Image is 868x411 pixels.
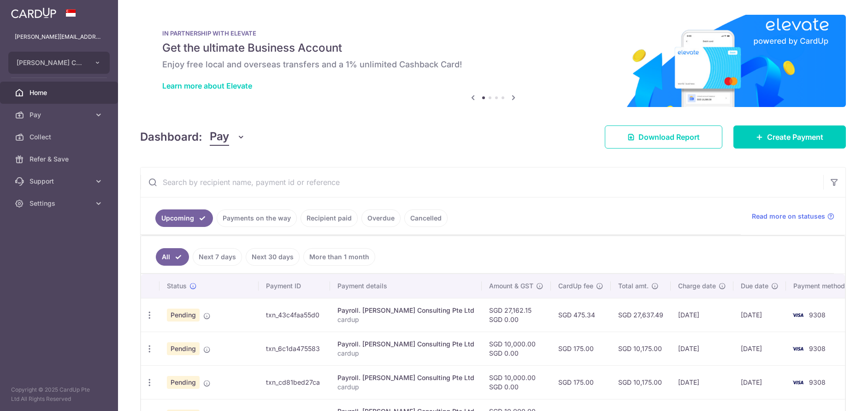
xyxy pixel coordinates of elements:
[167,342,200,355] span: Pending
[404,209,448,227] a: Cancelled
[193,248,242,266] a: Next 7 days
[30,88,90,97] span: Home
[618,281,649,291] span: Total amt.
[301,209,358,227] a: Recipient paid
[741,281,768,291] span: Due date
[671,365,733,399] td: [DATE]
[156,248,189,266] a: All
[789,377,807,388] img: Bank Card
[259,332,330,365] td: txn_6c1da475583
[30,155,90,164] span: Refer & Save
[30,132,90,142] span: Collect
[337,373,474,382] div: Payroll. [PERSON_NAME] Consulting Pte Ltd
[361,209,401,227] a: Overdue
[141,167,823,197] input: Search by recipient name, payment id or reference
[162,81,252,90] a: Learn more about Elevate
[605,125,722,149] a: Download Report
[162,59,824,70] h6: Enjoy free local and overseas transfers and a 1% unlimited Cashback Card!
[259,365,330,399] td: txn_cd81bed27ca
[482,332,551,365] td: SGD 10,000.00 SGD 0.00
[337,306,474,315] div: Payroll. [PERSON_NAME] Consulting Pte Ltd
[809,345,826,352] span: 9308
[752,212,834,221] a: Read more on statuses
[678,281,716,291] span: Charge date
[482,365,551,399] td: SGD 10,000.00 SGD 0.00
[671,298,733,332] td: [DATE]
[259,274,330,298] th: Payment ID
[30,199,90,208] span: Settings
[162,30,824,37] p: IN PARTNERSHIP WITH ELEVATE
[17,58,85,67] span: [PERSON_NAME] Consulting Pte Ltd
[733,332,786,365] td: [DATE]
[551,298,611,332] td: SGD 475.34
[337,340,474,349] div: Payroll. [PERSON_NAME] Consulting Pte Ltd
[752,212,825,221] span: Read more on statuses
[8,52,110,74] button: [PERSON_NAME] Consulting Pte Ltd
[259,298,330,332] td: txn_43c4faa55d0
[809,311,826,319] span: 9308
[30,177,90,186] span: Support
[611,365,671,399] td: SGD 10,175.00
[733,365,786,399] td: [DATE]
[733,125,846,149] a: Create Payment
[786,274,856,298] th: Payment method
[809,378,826,386] span: 9308
[11,7,56,18] img: CardUp
[167,281,187,291] span: Status
[337,349,474,358] p: cardup
[330,274,482,298] th: Payment details
[246,248,300,266] a: Next 30 days
[210,128,229,146] span: Pay
[167,309,200,322] span: Pending
[551,365,611,399] td: SGD 175.00
[482,298,551,332] td: SGD 27,162.15 SGD 0.00
[155,209,213,227] a: Upcoming
[558,281,593,291] span: CardUp fee
[767,131,823,143] span: Create Payment
[217,209,297,227] a: Payments on the way
[638,131,700,143] span: Download Report
[210,128,245,146] button: Pay
[733,298,786,332] td: [DATE]
[789,310,807,321] img: Bank Card
[15,32,103,42] p: [PERSON_NAME][EMAIL_ADDRESS][PERSON_NAME][DOMAIN_NAME]
[167,376,200,389] span: Pending
[611,332,671,365] td: SGD 10,175.00
[551,332,611,365] td: SGD 175.00
[489,281,533,291] span: Amount & GST
[140,129,202,145] h4: Dashboard:
[30,110,90,119] span: Pay
[162,41,824,55] h5: Get the ultimate Business Account
[789,343,807,354] img: Bank Card
[337,315,474,324] p: cardup
[611,298,671,332] td: SGD 27,637.49
[337,382,474,392] p: cardup
[140,15,846,107] img: Renovation banner
[671,332,733,365] td: [DATE]
[303,248,375,266] a: More than 1 month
